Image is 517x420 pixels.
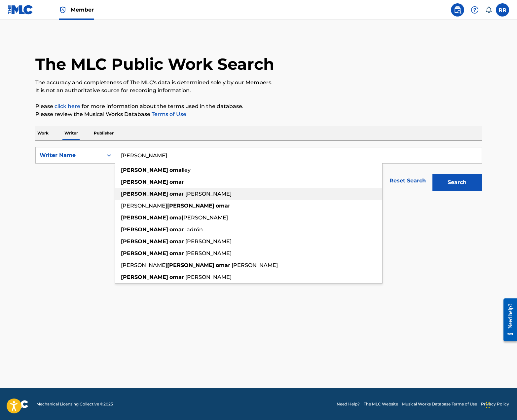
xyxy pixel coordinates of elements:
strong: oma [169,214,182,221]
span: r [PERSON_NAME] [182,250,232,256]
span: r [PERSON_NAME] [182,274,232,280]
span: r [PERSON_NAME] [182,238,232,245]
div: Help [468,3,481,17]
a: Terms of Use [150,111,186,117]
p: Please for more information about the terms used in the database. [35,102,482,110]
p: Publisher [92,126,116,140]
strong: [PERSON_NAME] [167,203,214,209]
p: Please review the Musical Works Database [35,110,482,118]
button: Search [432,174,482,191]
span: Member [71,6,94,14]
a: The MLC Website [364,401,398,407]
span: lley [182,167,191,173]
p: Work [35,126,51,140]
strong: oma [169,274,182,280]
a: click here [55,103,80,109]
strong: oma [169,226,182,233]
strong: [PERSON_NAME] [121,191,168,197]
span: r ladrón [182,226,203,233]
span: r [228,203,230,209]
strong: [PERSON_NAME] [167,262,214,268]
div: Writer Name [40,151,99,159]
span: r [PERSON_NAME] [182,191,232,197]
strong: oma [169,167,182,173]
p: Writer [62,126,80,140]
strong: [PERSON_NAME] [121,274,168,280]
strong: oma [216,262,228,268]
div: Notifications [485,7,492,13]
strong: [PERSON_NAME] [121,250,168,256]
strong: [PERSON_NAME] [121,214,168,221]
iframe: Chat Widget [484,388,517,420]
img: MLC Logo [8,5,33,15]
img: help [471,6,479,14]
a: Musical Works Database Terms of Use [402,401,477,407]
strong: oma [169,238,182,245]
strong: oma [169,191,182,197]
strong: [PERSON_NAME] [121,167,168,173]
div: User Menu [496,3,509,17]
span: [PERSON_NAME] [121,203,167,209]
strong: oma [216,203,228,209]
a: Privacy Policy [481,401,509,407]
form: Search Form [35,147,482,194]
img: logo [8,400,28,408]
p: The accuracy and completeness of The MLC's data is determined solely by our Members. [35,79,482,87]
strong: [PERSON_NAME] [121,226,168,233]
h1: The MLC Public Work Search [35,54,274,74]
a: Need Help? [337,401,360,407]
div: Drag [486,395,490,415]
span: r [182,179,184,185]
strong: oma [169,179,182,185]
span: [PERSON_NAME] [121,262,167,268]
iframe: Resource Center [499,293,517,346]
strong: [PERSON_NAME] [121,238,168,245]
span: Mechanical Licensing Collective © 2025 [36,401,113,407]
strong: oma [169,250,182,256]
span: r [PERSON_NAME] [228,262,278,268]
span: [PERSON_NAME] [182,214,228,221]
p: It is not an authoritative source for recording information. [35,87,482,95]
img: Top Rightsholder [59,6,67,14]
a: Public Search [451,3,464,17]
img: search [454,6,462,14]
a: Reset Search [386,173,429,188]
strong: [PERSON_NAME] [121,179,168,185]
